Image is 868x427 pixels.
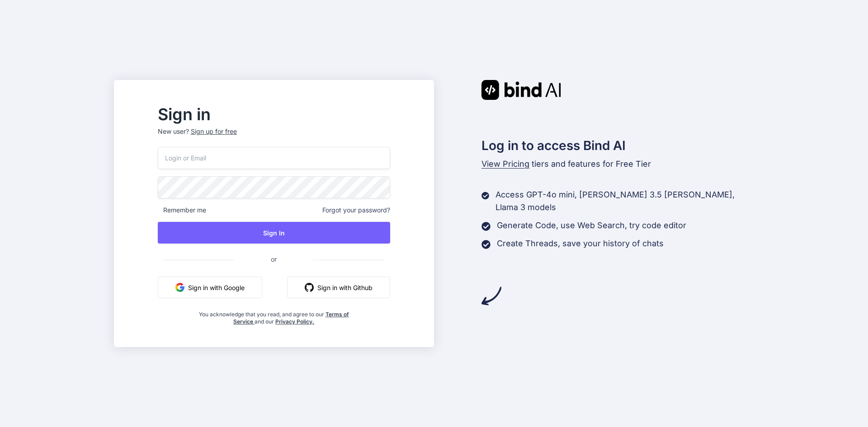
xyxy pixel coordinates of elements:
img: github [305,283,314,292]
p: New user? [158,127,390,147]
span: Forgot your password? [322,206,390,215]
p: tiers and features for Free Tier [481,158,755,170]
h2: Sign in [158,107,390,122]
input: Login or Email [158,147,390,169]
a: Privacy Policy. [275,318,314,325]
span: Remember me [158,206,206,215]
p: Access GPT-4o mini, [PERSON_NAME] 3.5 [PERSON_NAME], Llama 3 models [495,188,754,214]
img: google [175,283,184,292]
a: Terms of Service [233,311,349,325]
button: Sign in with Google [158,277,262,298]
div: You acknowledge that you read, and agree to our and our [196,305,351,325]
span: View Pricing [481,159,529,169]
p: Create Threads, save your history of chats [497,237,664,250]
h2: Log in to access Bind AI [481,136,755,155]
span: or [235,248,313,270]
img: Bind AI logo [481,80,561,100]
img: arrow [481,286,501,306]
button: Sign in with Github [287,277,390,298]
p: Generate Code, use Web Search, try code editor [497,219,686,232]
div: Sign up for free [191,127,237,136]
button: Sign In [158,222,390,244]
